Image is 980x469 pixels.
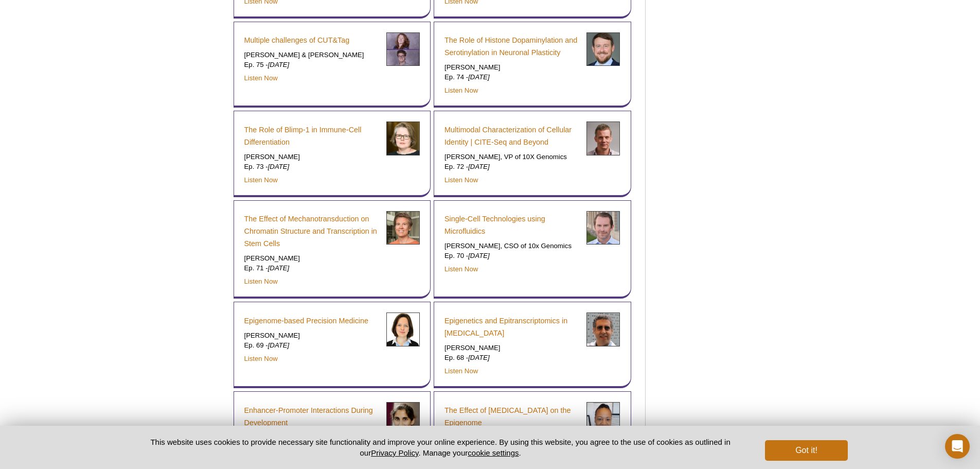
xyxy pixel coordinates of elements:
[444,343,579,353] p: [PERSON_NAME]
[386,312,420,346] img: Eleni Tomazou headshot
[244,254,379,263] p: [PERSON_NAME]
[244,60,379,70] p: Ep. 75 -
[268,264,290,272] em: [DATE]
[444,367,478,375] a: Listen Now
[244,124,379,148] a: The Role of Blimp-1 in Immune-Cell Differentiation
[765,440,847,461] button: Got it!
[945,434,970,459] div: Open Intercom Messenger
[244,152,379,162] p: [PERSON_NAME]
[586,312,620,346] img: Manel Esteller headshot
[244,74,278,82] a: Listen Now
[268,163,290,170] em: [DATE]
[268,61,290,68] em: [DATE]
[268,341,290,349] em: [DATE]
[244,315,369,327] a: Epigenome-based Precision Medicine
[444,213,579,237] a: Single-Cell Technologies using Microfluidics
[244,213,379,250] a: The Effect of Mechanotransduction on Chromatin Structure and Transcription in Stem Cells
[244,341,379,350] p: Ep. 69 -
[386,211,420,245] img: Sara Wickström headshot
[444,162,579,171] p: Ep. 72 -
[444,152,579,162] p: [PERSON_NAME], VP of 10X Genomics
[244,264,379,273] p: Ep. 71 -
[444,86,478,94] a: Listen Now
[371,448,418,457] a: Privacy Policy
[386,121,420,155] img: Erna Magnúsdóttir headshot
[244,50,379,60] p: [PERSON_NAME] & [PERSON_NAME]
[444,404,579,429] a: The Effect of [MEDICAL_DATA] on the Epigenome
[586,211,620,245] img: Ben Hindson headshot
[444,73,579,82] p: Ep. 74 -
[133,437,749,458] p: This website uses cookies to provide necessary site functionality and improve your online experie...
[444,241,579,251] p: [PERSON_NAME], CSO of 10x Genomics
[244,404,379,429] a: Enhancer-Promoter Interactions During Development
[586,32,620,66] img: Ian Maze headshot
[444,315,579,339] a: Epigenetics and Epitranscriptomics in [MEDICAL_DATA]
[444,63,579,72] p: [PERSON_NAME]
[444,265,478,273] a: Listen Now
[468,354,490,361] em: [DATE]
[386,402,420,436] img: Yad Ghavi-Helm headshot
[586,121,620,155] img: Peter Smibert headshot
[468,448,519,457] button: cookie settings
[444,176,478,184] a: Listen Now
[244,162,379,171] p: Ep. 73 -
[244,355,278,362] a: Listen Now
[468,73,490,81] em: [DATE]
[468,163,490,170] em: [DATE]
[468,252,490,259] em: [DATE]
[386,32,420,66] img: McDonough and Tanguay headshot
[244,331,379,340] p: [PERSON_NAME]
[244,34,350,46] a: Multiple challenges of CUT&Tag
[444,124,579,148] a: Multimodal Characterization of Cellular Identity | CITE-Seq and Beyond
[444,251,579,260] p: Ep. 70 -
[244,277,278,285] a: Listen Now
[444,353,579,362] p: Ep. 68 -
[586,402,620,436] img: Folami Ideraabdullah headshot
[444,34,579,59] a: The Role of Histone Dopaminylation and Serotinylation in Neuronal Plasticity
[244,176,278,184] a: Listen Now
